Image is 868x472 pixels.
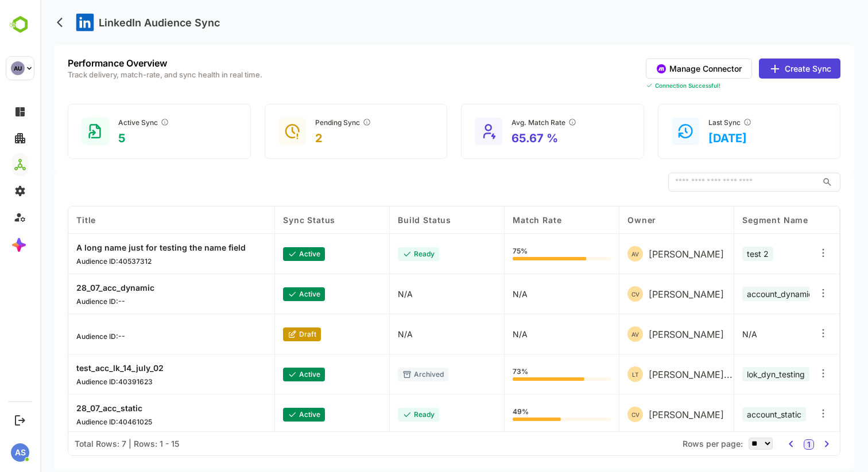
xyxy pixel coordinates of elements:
[707,249,728,259] span: test 2
[587,366,692,382] div: Lokesh Totakuri
[120,118,129,127] button: Audiences in ‘Ready’ status and actively receiving ad delivery.
[358,289,373,299] p: N/A
[702,329,717,339] p: N/A
[275,118,331,127] div: Pending Sync
[472,408,571,421] div: 49%
[59,17,180,29] p: LinkedIn Audience Sync
[587,326,603,342] div: AV
[14,14,31,31] button: back
[36,363,123,373] p: test_acc_lk_14_july_02
[587,407,684,422] div: chetan V
[642,439,703,448] span: Rows per page:
[36,332,85,341] p: Audience ID: --
[472,329,487,339] p: N/A
[587,286,684,302] div: chetan V
[322,118,331,127] button: Audiences still in ‘Building’ or ‘Updating’ for more than 24 hours.
[471,118,537,127] div: Avg. Match Rate
[587,286,603,302] div: CV
[587,326,684,342] div: Akshat Verma
[36,243,206,252] p: A long name just for testing the name field
[28,58,222,68] p: Performance Overview
[36,377,123,386] p: Audience ID: 40391623
[358,215,411,225] span: Build Status
[259,249,280,258] p: active
[471,131,537,145] p: 65.67 %
[668,118,712,127] div: Last Sync
[587,407,603,422] div: CV
[587,246,684,262] div: Akshat Verma
[374,410,394,419] p: ready
[36,257,206,266] p: Audience ID: 40537312
[703,118,712,127] button: Time since the most recent batch update.
[34,439,139,448] div: Total Rows: 7 | Rows: 1 - 15
[374,249,394,258] p: ready
[528,118,537,127] button: Average percentage of contacts/companies LinkedIn successfully matched.
[11,443,29,462] div: AS
[259,330,276,338] p: draft
[702,215,768,225] span: Segment Name
[36,297,114,306] p: Audience ID: --
[606,82,800,89] div: Connection Successful!
[259,410,280,419] p: active
[719,58,800,79] button: Create Sync
[587,215,616,225] span: Owner
[36,418,112,426] p: Audience ID: 40461025
[78,118,129,127] div: Active Sync
[472,215,521,225] span: Match Rate
[764,439,774,450] button: 1
[587,246,603,262] div: AV
[472,248,571,260] div: 75%
[36,403,112,413] p: 28_07_acc_static
[36,283,114,292] p: 28_07_acc_dynamic
[358,329,373,339] p: N/A
[707,369,765,379] span: lok_dyn_testing
[11,61,25,75] div: AU
[668,131,712,145] p: [DATE]
[259,370,280,379] p: active
[275,131,331,145] p: 2
[78,131,129,145] p: 5
[28,71,222,79] p: Track delivery, match-rate, and sync health in real time.
[36,215,56,225] span: Title
[472,368,571,381] div: 73%
[606,58,712,79] button: Manage Connector
[12,412,28,428] button: Logout
[6,14,35,36] img: BambooboxLogoMark.f1c84d78b4c51b1a7b5f700c9845e183.svg
[707,409,761,419] span: account_static
[374,370,404,379] p: archived
[472,289,487,299] p: N/A
[707,289,773,299] span: account_dynamic
[259,290,280,298] p: active
[587,366,603,382] div: LT
[243,215,295,225] span: Sync Status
